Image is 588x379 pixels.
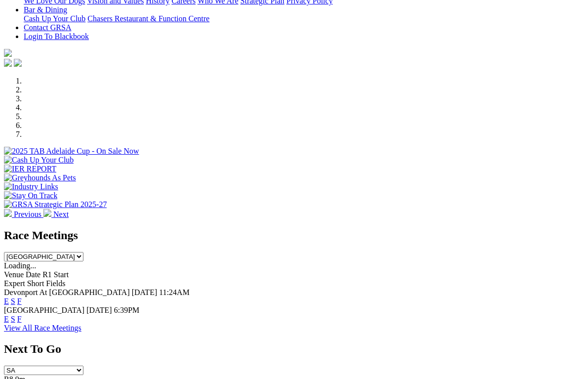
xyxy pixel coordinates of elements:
a: Next [43,210,69,218]
span: R1 Start [42,270,69,279]
span: Next [53,210,69,218]
img: facebook.svg [4,59,12,67]
span: [DATE] [132,288,157,296]
img: IER REPORT [4,165,56,173]
div: Bar & Dining [24,14,584,23]
h2: Race Meetings [4,229,584,242]
h2: Next To Go [4,342,584,356]
img: twitter.svg [14,59,22,67]
span: Expert [4,279,25,288]
a: E [4,315,9,323]
span: Fields [46,279,65,288]
img: Cash Up Your Club [4,156,74,165]
a: Previous [4,210,43,218]
a: Login To Blackbook [24,32,89,41]
a: S [11,315,15,323]
img: GRSA Strategic Plan 2025-27 [4,200,107,209]
img: Stay On Track [4,191,57,200]
img: Greyhounds As Pets [4,173,76,182]
span: Previous [14,210,41,218]
span: [GEOGRAPHIC_DATA] [4,306,84,314]
a: Chasers Restaurant & Function Centre [87,14,209,23]
span: Devonport At [GEOGRAPHIC_DATA] [4,288,130,296]
span: Loading... [4,261,36,270]
span: 6:39PM [114,306,140,314]
a: S [11,297,15,305]
a: Cash Up Your Club [24,14,85,23]
img: chevron-left-pager-white.svg [4,209,12,217]
img: Industry Links [4,182,58,191]
span: Date [26,270,40,279]
a: View All Race Meetings [4,324,81,332]
a: Contact GRSA [24,23,71,32]
a: F [17,315,22,323]
span: Short [27,279,44,288]
span: 11:24AM [159,288,190,296]
img: 2025 TAB Adelaide Cup - On Sale Now [4,147,139,156]
img: logo-grsa-white.png [4,49,12,57]
a: E [4,297,9,305]
img: chevron-right-pager-white.svg [43,209,51,217]
span: [DATE] [86,306,112,314]
a: F [17,297,22,305]
a: Bar & Dining [24,5,67,14]
span: Venue [4,270,24,279]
